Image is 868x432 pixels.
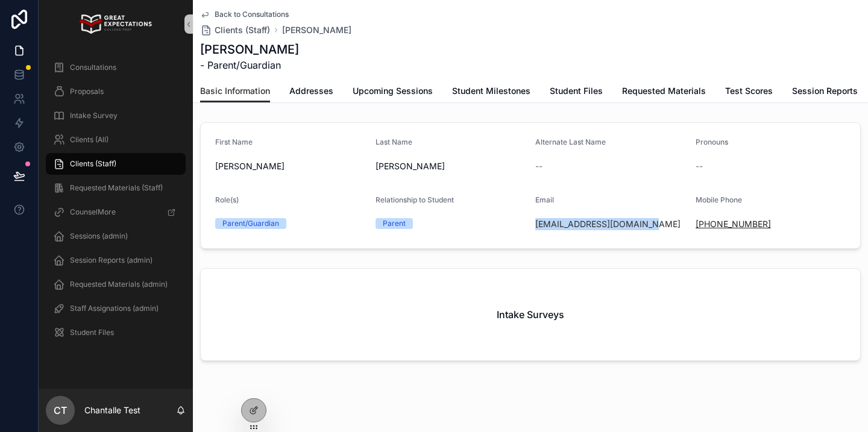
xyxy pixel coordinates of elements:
a: Clients (All) [46,129,186,151]
a: Intake Survey [46,105,186,127]
span: Student Files [550,85,603,97]
a: Upcoming Sessions [353,80,433,104]
span: Session Reports (admin) [70,255,153,265]
a: Basic Information [200,80,270,103]
span: Requested Materials (Staff) [70,183,163,193]
a: Requested Materials (admin) [46,274,186,295]
a: Session Reports [792,80,858,104]
a: Sessions (admin) [46,225,186,247]
a: Requested Materials [622,80,706,104]
span: Requested Materials [622,85,706,97]
div: Parent/Guardian [222,218,279,229]
span: Student Files [70,328,114,337]
span: Clients (Staff) [215,24,270,36]
span: Consultations [70,63,116,72]
a: Student Files [550,80,603,104]
span: CounselMore [70,207,116,217]
a: [EMAIL_ADDRESS][DOMAIN_NAME] [535,218,681,230]
span: [PERSON_NAME] [215,160,366,172]
a: CounselMore [46,201,186,223]
a: [PERSON_NAME] [282,24,351,36]
a: Student Milestones [452,80,530,104]
a: [PHONE_NUMBER] [696,218,771,230]
div: scrollable content [39,48,193,359]
span: Staff Assignations (admin) [70,304,159,313]
a: Session Reports (admin) [46,249,186,271]
span: Email [535,195,554,204]
span: Clients (Staff) [70,159,116,169]
span: First Name [215,137,253,146]
span: Session Reports [792,85,858,97]
span: Upcoming Sessions [353,85,433,97]
span: Mobile Phone [696,195,742,204]
span: Basic Information [200,85,270,97]
a: Test Scores [725,80,773,104]
span: -- [535,160,542,172]
a: Clients (Staff) [46,153,186,175]
span: Requested Materials (admin) [70,280,168,289]
span: Student Milestones [452,85,530,97]
a: Requested Materials (Staff) [46,177,186,199]
span: [PERSON_NAME] [376,160,526,172]
span: Role(s) [215,195,239,204]
h1: [PERSON_NAME] [200,41,299,58]
span: Alternate Last Name [535,137,606,146]
div: Parent [383,218,406,229]
a: Student Files [46,322,186,343]
span: CT [54,403,67,418]
span: -- [696,160,703,172]
a: Addresses [289,80,333,104]
a: Staff Assignations (admin) [46,298,186,319]
h2: Intake Surveys [497,307,564,322]
img: App logo [80,14,151,34]
span: Sessions (admin) [70,231,128,241]
span: Intake Survey [70,111,118,121]
span: - Parent/Guardian [200,58,299,72]
span: Back to Consultations [215,10,289,19]
span: Pronouns [696,137,728,146]
a: Consultations [46,57,186,78]
span: Last Name [376,137,412,146]
a: Clients (Staff) [200,24,270,36]
span: Clients (All) [70,135,108,145]
span: Test Scores [725,85,773,97]
span: Addresses [289,85,333,97]
p: Chantalle Test [84,404,140,416]
a: Back to Consultations [200,10,289,19]
span: Proposals [70,87,104,96]
a: Proposals [46,81,186,102]
span: Relationship to Student [376,195,454,204]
